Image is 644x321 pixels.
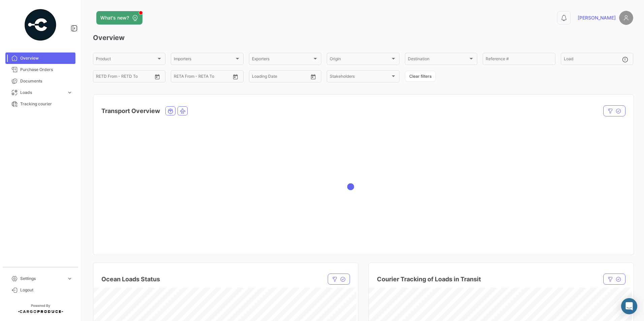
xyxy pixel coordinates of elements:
span: Documents [20,78,73,84]
input: To [188,75,215,80]
h4: Transport Overview [101,106,160,116]
span: What's new? [100,14,129,21]
h3: Overview [93,33,633,42]
button: Open calendar [152,72,162,82]
button: Open calendar [230,72,240,82]
input: From [174,75,183,80]
input: From [96,75,105,80]
img: powered-by.png [24,8,57,42]
span: Product [96,58,156,62]
input: To [110,75,137,80]
h4: Courier Tracking of Loads in Transit [377,275,481,284]
span: Settings [20,276,64,282]
span: Purchase Orders [20,67,73,73]
input: From [252,75,261,80]
span: Destination [408,58,468,62]
button: Air [178,107,187,115]
h4: Ocean Loads Status [101,275,160,284]
span: Origin [330,58,390,62]
span: Tracking courier [20,101,73,107]
span: Logout [20,287,73,293]
input: To [266,75,293,80]
a: Overview [5,52,75,64]
a: Purchase Orders [5,64,75,75]
button: Open calendar [308,72,318,82]
a: Tracking courier [5,98,75,110]
span: Loads [20,90,64,96]
a: Documents [5,75,75,87]
div: Abrir Intercom Messenger [621,298,637,314]
button: Ocean [166,107,175,115]
span: Overview [20,55,73,61]
span: Importers [174,58,234,62]
img: placeholder-user.png [619,11,633,25]
span: Exporters [252,58,312,62]
span: expand_more [67,90,73,96]
span: Stakeholders [330,75,390,80]
span: [PERSON_NAME] [578,14,616,21]
span: expand_more [67,276,73,282]
button: Clear filters [405,71,436,82]
button: What's new? [96,11,142,25]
